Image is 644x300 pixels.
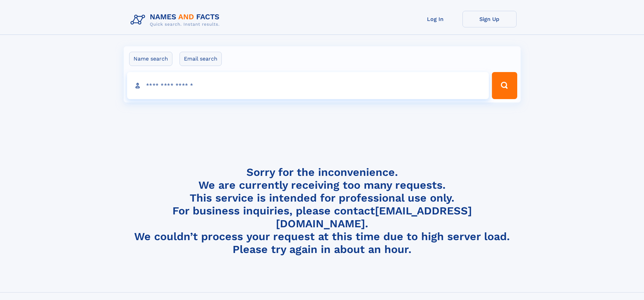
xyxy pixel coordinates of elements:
[127,72,489,99] input: search input
[129,52,172,66] label: Name search
[276,204,472,230] a: [EMAIL_ADDRESS][DOMAIN_NAME]
[492,72,517,99] button: Search Button
[180,52,222,66] label: Email search
[408,11,462,27] a: Log In
[128,166,517,256] h4: Sorry for the inconvenience. We are currently receiving too many requests. This service is intend...
[462,11,517,27] a: Sign Up
[128,11,225,29] img: Logo Names and Facts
